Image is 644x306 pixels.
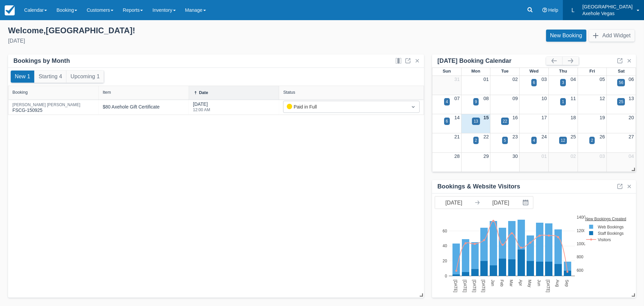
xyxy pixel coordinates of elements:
a: 23 [513,134,518,139]
div: 6 [533,80,535,86]
span: Tue [501,69,508,74]
div: $80 Axehole Gift Certificate [103,103,160,111]
a: 02 [571,154,576,159]
button: Add Widget [589,30,635,42]
i: Help [542,8,547,12]
a: 02 [513,77,518,82]
input: Start Date [435,196,473,209]
text: New Bookings Created [585,216,627,221]
a: 10 [541,96,547,101]
div: 1 [562,99,564,105]
a: 13 [629,96,634,101]
div: 4 [533,137,535,143]
a: 16 [513,115,518,120]
div: 2 [475,137,477,143]
a: 01 [541,154,547,159]
div: Bookings by Month [13,57,70,65]
a: 11 [571,96,576,101]
a: 17 [541,115,547,120]
span: Dropdown icon [410,103,417,110]
p: Axehole Vegas [582,10,633,17]
button: Interact with the calendar and add the check-in date for your trip. [520,196,533,209]
span: Sun [443,69,451,74]
div: 56 [619,80,623,86]
a: 31 [454,77,460,82]
div: 12 [561,137,565,143]
a: 07 [454,96,460,101]
a: 09 [513,96,518,101]
span: Help [548,7,558,13]
div: 6 [446,118,448,124]
img: checkfront-main-nav-mini-logo.png [5,5,15,15]
div: [DATE] [8,37,317,45]
div: Item [103,90,111,95]
span: Sat [618,69,625,74]
a: 04 [629,154,634,159]
span: Mon [471,69,480,74]
a: [PERSON_NAME] [PERSON_NAME]FSCG-150925 [12,105,80,108]
div: 25 [619,99,623,105]
div: [DATE] Booking Calendar [437,57,546,65]
button: Upcoming 1 [66,71,104,83]
a: 25 [571,134,576,139]
span: Wed [529,69,538,74]
div: FSCG-150925 [12,103,80,114]
input: End Date [482,196,520,209]
button: New 1 [11,71,34,83]
a: 19 [599,115,605,120]
div: [PERSON_NAME] [PERSON_NAME] [12,103,80,107]
a: 22 [483,134,489,139]
a: 03 [599,154,605,159]
a: 24 [541,134,547,139]
a: 08 [483,96,489,101]
a: 15 [483,115,489,120]
span: Thu [559,69,567,74]
a: 04 [571,77,576,82]
div: 12:00 AM [193,108,210,112]
a: 28 [454,154,460,159]
div: Date [199,90,208,95]
div: 22 [503,118,507,124]
a: 06 [629,77,634,82]
a: 18 [571,115,576,120]
a: 21 [454,134,460,139]
a: 05 [599,77,605,82]
a: 20 [629,115,634,120]
div: [DATE] [193,101,210,116]
a: 27 [629,134,634,139]
div: Status [283,90,295,95]
a: 03 [541,77,547,82]
div: Bookings & Website Visitors [437,183,520,190]
p: [GEOGRAPHIC_DATA] [582,3,633,10]
a: 12 [599,96,605,101]
div: Booking [12,90,28,95]
div: Paid in Full [287,103,404,111]
div: L [568,5,578,16]
button: Starting 4 [35,71,66,83]
a: 30 [513,154,518,159]
a: 29 [483,154,489,159]
div: 4 [446,99,448,105]
div: 5 [504,137,506,143]
div: 13 [474,118,478,124]
a: 26 [599,134,605,139]
div: Welcome , [GEOGRAPHIC_DATA] ! [8,26,317,36]
div: 9 [475,99,477,105]
span: Fri [589,69,595,74]
div: 2 [591,137,593,143]
div: 3 [562,80,564,86]
a: 14 [454,115,460,120]
a: New Booking [546,30,586,42]
a: 01 [483,77,489,82]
